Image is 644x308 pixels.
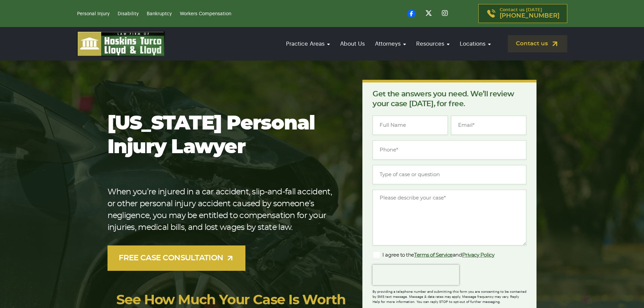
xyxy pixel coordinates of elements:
p: Contact us [DATE] [500,8,559,19]
a: About Us [337,34,368,53]
p: When you’re injured in a car accident, slip-and-fall accident, or other personal injury accident ... [108,186,341,234]
a: Contact us [DATE][PHONE_NUMBER] [478,4,567,23]
a: FREE CASE CONSULTATION [108,245,246,271]
input: Type of case or question [373,165,526,184]
a: Workers Compensation [180,11,231,16]
a: Resources [413,34,453,53]
a: See How Much Your Case Is Worth [116,293,346,307]
input: Email* [451,116,526,135]
a: Personal Injury [77,11,110,16]
span: [PHONE_NUMBER] [500,13,559,19]
img: logo [77,31,165,56]
div: By providing a telephone number and submitting this form you are consenting to be contacted by SM... [373,285,526,305]
a: Disability [118,11,139,16]
h1: [US_STATE] Personal Injury Lawyer [108,112,341,159]
a: Terms of Service [414,253,453,258]
a: Bankruptcy [147,11,172,16]
a: Contact us [508,35,567,52]
a: Practice Areas [283,34,333,53]
a: Privacy Policy [462,253,495,258]
a: Locations [456,34,494,53]
input: Full Name [373,116,448,135]
p: Get the answers you need. We’ll review your case [DATE], for free. [373,89,526,109]
a: Attorneys [372,34,409,53]
img: arrow-up-right-light.svg [226,254,234,262]
input: Phone* [373,140,526,160]
iframe: reCAPTCHA [373,265,459,285]
label: I agree to the and [373,251,494,259]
